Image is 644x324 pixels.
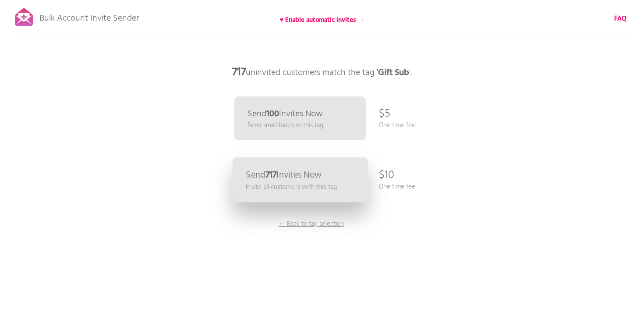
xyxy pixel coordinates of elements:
a: Send100Invites Now Send small batch to this tag [234,96,366,140]
p: Invite all customers with this tag [246,182,337,192]
p: Send Invites Now [246,171,322,180]
p: One time fee [379,121,415,130]
p: uninvited customers match the tag ' '. [191,59,453,85]
p: Send Invites Now [248,110,323,118]
p: One time fee [379,182,415,192]
p: $5 [379,101,390,127]
a: FAQ [614,14,626,24]
b: 100 [266,107,279,121]
b: 717 [265,168,277,182]
b: Gift Sub [378,66,409,80]
p: Bulk Account Invite Sender [39,5,139,27]
p: ← Back to tag selection [278,219,344,229]
b: 717 [232,64,246,81]
p: $10 [379,162,394,189]
b: FAQ [614,14,626,24]
p: Send small batch to this tag [248,121,323,130]
a: Send717Invites Now Invite all customers with this tag [233,157,368,203]
b: ♥ Enable automatic invites → [280,15,364,25]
